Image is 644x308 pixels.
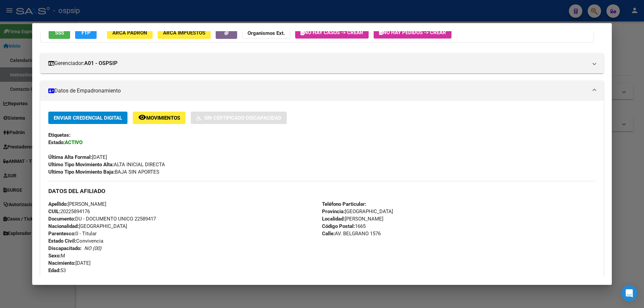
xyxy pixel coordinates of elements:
[48,253,65,259] span: M
[48,216,156,222] span: DU - DOCUMENTO UNICO 22589417
[48,154,107,160] span: [DATE]
[48,132,70,138] strong: Etiquetas:
[204,115,281,121] span: Sin Certificado Discapacidad
[138,113,146,121] mat-icon: remove_red_eye
[322,231,335,237] strong: Calle:
[301,29,363,36] span: No hay casos -> Crear
[48,112,127,124] button: Enviar Credencial Digital
[48,208,90,214] span: 20225894176
[158,26,211,39] button: ARCA Impuestos
[48,87,588,95] mat-panel-title: Datos de Empadronamiento
[322,201,366,207] strong: Teléfono Particular:
[48,260,91,266] span: [DATE]
[374,26,451,39] button: No hay Pedidos -> Crear
[54,115,122,121] span: Enviar Credencial Digital
[82,30,91,36] span: FTP
[48,253,61,259] strong: Sexo:
[48,162,114,168] strong: Ultimo Tipo Movimiento Alta:
[75,26,97,39] button: FTP
[379,29,446,36] span: No hay Pedidos -> Crear
[48,231,75,237] strong: Parentesco:
[48,267,66,273] span: 53
[322,216,345,222] strong: Localidad:
[146,115,180,121] span: Movimientos
[112,30,147,36] span: ARCA Padrón
[163,30,205,36] span: ARCA Impuestos
[48,59,588,67] mat-panel-title: Gerenciador:
[48,169,115,175] strong: Ultimo Tipo Movimiento Baja:
[40,81,604,101] mat-expansion-panel-header: Datos de Empadronamiento
[48,267,60,273] strong: Edad:
[65,139,83,145] strong: ACTIVO
[322,208,345,214] strong: Provincia:
[295,26,369,39] button: No hay casos -> Crear
[48,245,82,251] strong: Discapacitado:
[48,216,75,222] strong: Documento:
[248,30,285,36] strong: Organismos Ext.
[322,223,355,229] strong: Código Postal:
[48,208,60,214] strong: CUIL:
[55,30,64,36] span: SSS
[49,26,70,39] button: SSS
[48,169,159,175] span: BAJA SIN APORTES
[48,201,106,207] span: [PERSON_NAME]
[48,201,68,207] strong: Apellido:
[48,139,65,145] strong: Estado:
[48,238,103,244] span: Convivencia
[84,245,101,251] i: NO (00)
[107,26,153,39] button: ARCA Padrón
[322,231,381,237] span: AV. BELGRANO 1576
[48,238,76,244] strong: Estado Civil:
[191,112,287,124] button: Sin Certificado Discapacidad
[322,208,393,214] span: [GEOGRAPHIC_DATA]
[621,285,637,301] div: Open Intercom Messenger
[40,53,604,73] mat-expansion-panel-header: Gerenciador:A01 - OSPSIP
[48,162,165,168] span: ALTA INICIAL DIRECTA
[84,59,117,67] strong: A01 - OSPSIP
[48,223,127,229] span: [GEOGRAPHIC_DATA]
[48,187,596,195] h3: DATOS DEL AFILIADO
[48,223,79,229] strong: Nacionalidad:
[322,216,383,222] span: [PERSON_NAME]
[48,231,97,237] span: 0 - Titular
[48,260,75,266] strong: Nacimiento:
[322,223,366,229] span: 1665
[48,154,92,160] strong: Última Alta Formal:
[242,26,290,39] button: Organismos Ext.
[133,112,185,124] button: Movimientos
